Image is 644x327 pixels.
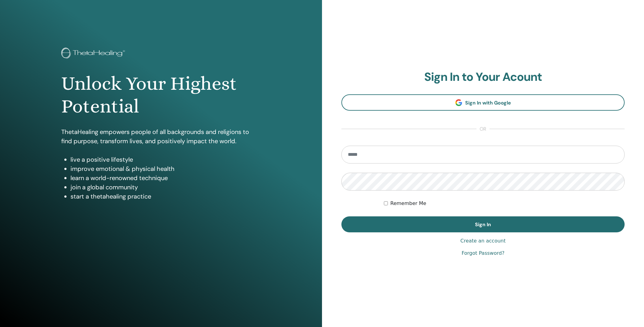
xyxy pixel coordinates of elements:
h2: Sign In to Your Acount [341,70,625,84]
li: learn a world-renowned technique [70,173,260,183]
a: Sign In with Google [341,94,625,111]
span: or [477,125,489,133]
li: live a positive lifestyle [70,155,260,164]
li: join a global community [70,183,260,192]
div: Keep me authenticated indefinitely or until I manually logout [384,200,625,207]
li: start a thetahealing practice [70,192,260,201]
h1: Unlock Your Highest Potential [61,72,260,118]
button: Sign In [341,216,625,232]
span: Sign In [475,221,491,228]
a: Create an account [460,237,505,245]
a: Forgot Password? [461,250,504,257]
span: Sign In with Google [465,100,511,106]
label: Remember Me [390,200,426,207]
p: ThetaHealing empowers people of all backgrounds and religions to find purpose, transform lives, a... [61,127,260,146]
li: improve emotional & physical health [70,164,260,173]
